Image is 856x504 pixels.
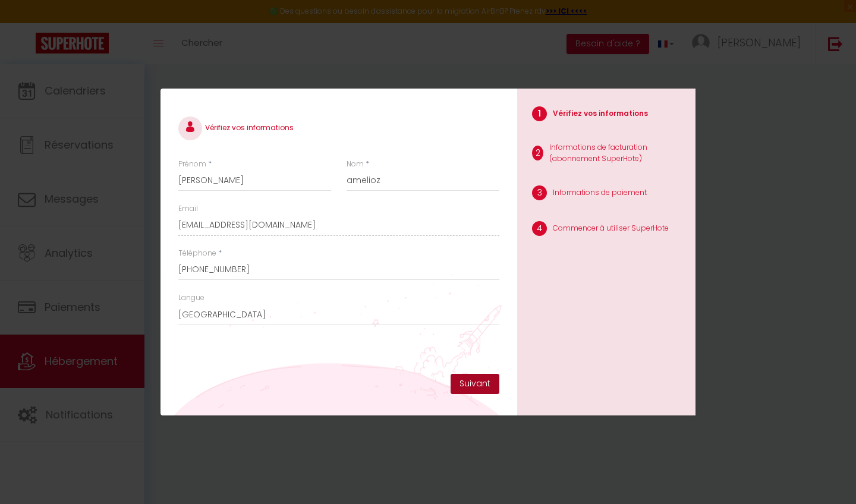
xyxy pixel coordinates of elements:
[178,159,206,170] label: Prénom
[532,221,547,236] span: 4
[451,374,499,394] button: Suivant
[347,159,364,170] label: Nom
[517,136,695,174] li: Informations de facturation (abonnement SuperHote)
[517,100,695,130] li: Vérifiez vos informations
[532,106,547,121] span: 1
[517,179,695,209] li: Informations de paiement
[532,146,543,160] span: 2
[178,116,499,140] h4: Vérifiez vos informations
[178,203,198,215] label: Email
[178,248,216,259] label: Téléphone
[517,215,695,245] li: Commencer à utiliser SuperHote
[532,185,547,200] span: 3
[178,292,204,304] label: Langue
